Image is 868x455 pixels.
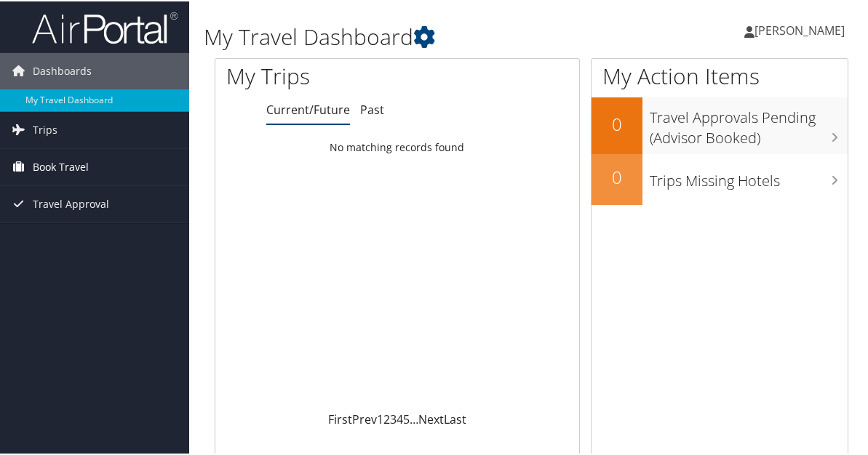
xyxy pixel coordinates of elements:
[744,7,859,51] a: [PERSON_NAME]
[592,110,642,135] h2: 0
[33,148,89,184] span: Book Travel
[418,410,444,426] a: Next
[403,410,410,426] a: 5
[383,410,390,426] a: 2
[226,60,417,90] h1: My Trips
[390,410,397,426] a: 3
[650,162,848,190] h3: Trips Missing Hotels
[397,410,403,426] a: 4
[33,110,57,147] span: Trips
[32,9,178,44] img: airportal-logo.png
[328,410,352,426] a: First
[444,410,466,426] a: Last
[215,133,579,159] td: No matching records found
[377,410,383,426] a: 1
[266,100,350,116] a: Current/Future
[592,153,848,204] a: 0Trips Missing Hotels
[650,99,848,147] h3: Travel Approvals Pending (Advisor Booked)
[592,96,848,152] a: 0Travel Approvals Pending (Advisor Booked)
[204,20,641,51] h1: My Travel Dashboard
[33,52,92,88] span: Dashboards
[33,185,109,221] span: Travel Approval
[754,21,845,37] span: [PERSON_NAME]
[352,410,377,426] a: Prev
[360,100,384,116] a: Past
[410,410,418,426] span: …
[592,60,848,90] h1: My Action Items
[592,164,642,188] h2: 0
